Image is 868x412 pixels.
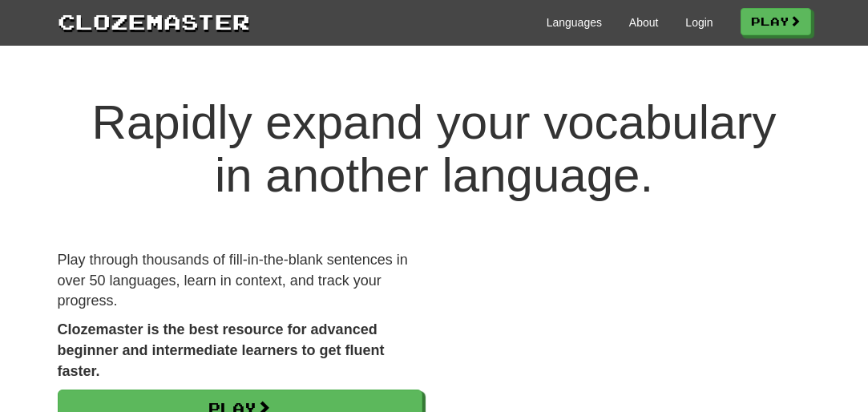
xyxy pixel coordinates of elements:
a: Clozemaster [58,6,250,36]
a: About [629,14,659,30]
p: Play through thousands of fill-in-the-blank sentences in over 50 languages, learn in context, and... [58,250,422,312]
a: Play [741,8,811,35]
a: Login [685,14,713,30]
a: Languages [547,14,602,30]
strong: Clozemaster is the best resource for advanced beginner and intermediate learners to get fluent fa... [58,321,385,378]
